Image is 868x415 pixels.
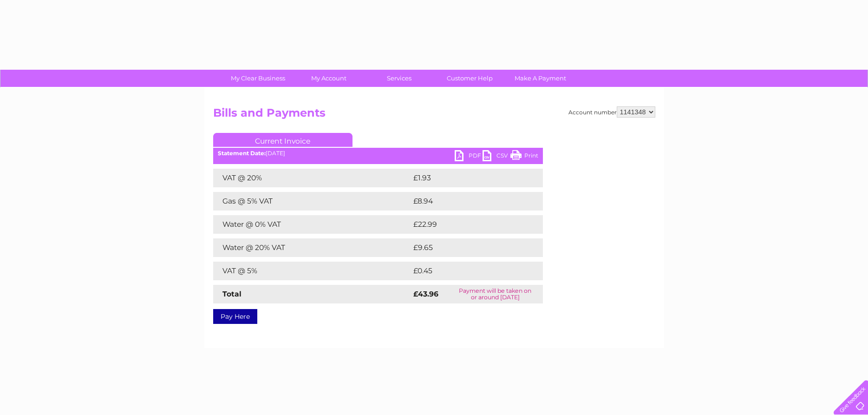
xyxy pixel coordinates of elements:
td: £9.65 [411,238,522,257]
td: £1.93 [411,169,520,187]
td: Water @ 0% VAT [213,215,411,234]
div: Account number [568,106,655,118]
strong: Total [222,290,241,298]
strong: £43.96 [413,290,438,298]
td: Gas @ 5% VAT [213,192,411,211]
td: VAT @ 20% [213,169,411,187]
a: Customer Help [431,70,508,87]
a: My Clear Business [220,70,296,87]
td: VAT @ 5% [213,262,411,280]
td: £22.99 [411,215,524,234]
a: My Account [290,70,367,87]
a: Pay Here [213,309,257,324]
a: PDF [455,150,483,164]
td: £0.45 [411,262,521,280]
td: Water @ 20% VAT [213,238,411,257]
a: Print [510,150,538,164]
a: Make A Payment [502,70,579,87]
div: [DATE] [213,150,543,157]
h2: Bills and Payments [213,106,655,124]
a: CSV [483,150,510,164]
a: Services [361,70,437,87]
td: Payment will be taken on or around [DATE] [448,285,543,303]
b: Statement Date: [218,150,266,157]
td: £8.94 [411,192,522,211]
a: Current Invoice [213,133,352,147]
